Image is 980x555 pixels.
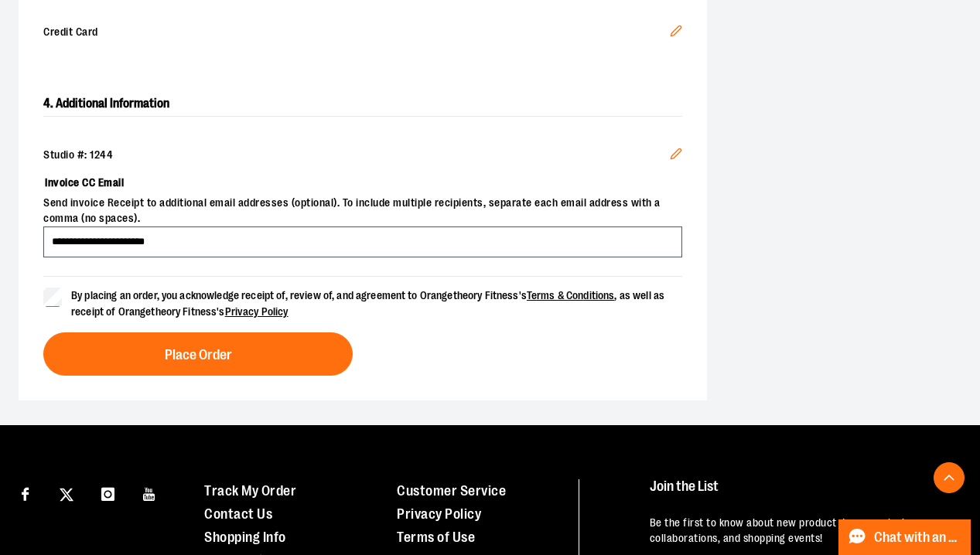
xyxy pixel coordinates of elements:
[397,483,506,499] a: Customer Service
[225,305,289,318] a: Privacy Policy
[165,348,232,363] span: Place Order
[94,479,121,506] a: Visit our Instagram page
[43,25,670,42] span: Credit Card
[43,169,682,196] label: Invoice CC Email
[874,530,961,545] span: Chat with an Expert
[204,506,272,522] a: Contact Us
[43,332,353,376] button: Place Order
[650,479,953,508] h4: Join the List
[397,529,475,545] a: Terms of Use
[657,12,695,54] button: Edit
[838,519,971,555] button: Chat with an Expert
[53,479,80,506] a: Visit our X page
[934,462,965,493] button: Back To Top
[136,479,163,506] a: Visit our Youtube page
[71,289,664,318] span: By placing an order, you acknowledge receipt of, review of, and agreement to Orangetheory Fitness...
[60,488,73,502] img: Twitter
[12,479,39,506] a: Visit our Facebook page
[527,289,615,301] a: Terms & Conditions
[43,91,682,117] h2: 4. Additional Information
[650,516,953,546] p: Be the first to know about new product drops, exclusive collaborations, and shopping events!
[43,148,682,163] div: Studio #: 1244
[397,506,481,522] a: Privacy Policy
[43,196,682,226] span: Send invoice Receipt to additional email addresses (optional). To include multiple recipients, se...
[43,288,62,306] input: By placing an order, you acknowledge receipt of, review of, and agreement to Orangetheory Fitness...
[204,529,286,545] a: Shopping Info
[657,135,695,177] button: Edit
[204,483,296,499] a: Track My Order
